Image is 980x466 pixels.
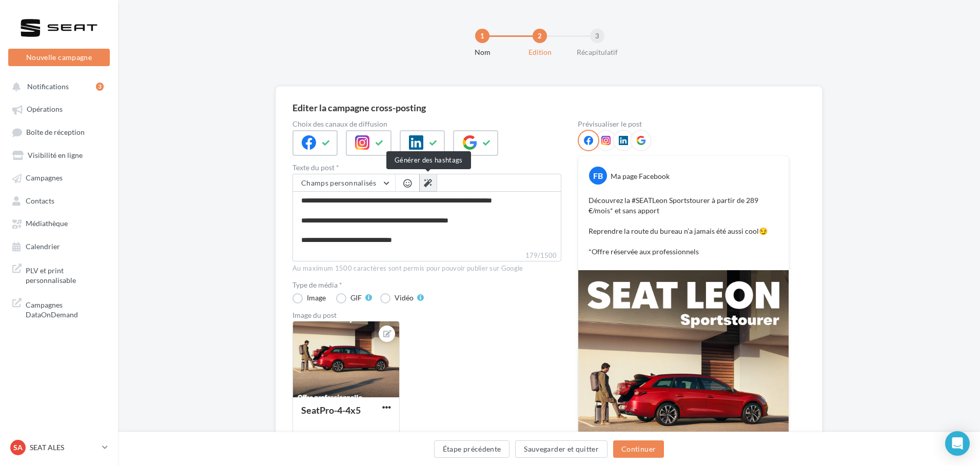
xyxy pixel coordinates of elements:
[395,294,414,301] div: Vidéo
[6,294,112,324] a: Campagnes DataOnDemand
[292,164,561,171] label: Texte du post *
[293,174,395,192] button: Champs personnalisés
[6,214,112,232] a: Médiathèque
[292,250,561,261] label: 179/1500
[27,105,63,114] span: Opérations
[6,237,112,255] a: Calendrier
[449,47,515,57] div: Nom
[6,123,112,141] a: Boîte de réception
[292,103,426,112] div: Editer la campagne cross-posting
[26,298,106,320] span: Campagnes DataOnDemand
[6,168,112,187] a: Campagnes
[6,99,112,118] a: Opérations
[589,195,778,257] p: Découvrez la #SEATLeon Sportstourer à partir de 289 €/mois* et sans apport Reprendre la route du ...
[434,440,510,458] button: Étape précédente
[26,174,63,183] span: Campagnes
[350,294,362,301] div: GIF
[6,77,108,95] button: Notifications 3
[26,196,54,205] span: Contacts
[611,171,670,181] div: Ma page Facebook
[307,294,326,301] div: Image
[301,178,376,187] span: Champs personnalisés
[28,151,83,159] span: Visibilité en ligne
[301,404,361,416] div: SeatPro-4-4x5
[613,440,664,458] button: Continuer
[292,281,561,289] label: Type de média *
[26,128,85,136] span: Boîte de réception
[578,120,789,128] div: Prévisualiser le post
[590,29,604,43] div: 3
[13,442,23,453] span: SA
[26,242,60,251] span: Calendrier
[533,29,547,43] div: 2
[475,29,489,43] div: 1
[30,442,98,453] p: SEAT ALES
[564,47,630,57] div: Récapitulatif
[507,47,573,57] div: Edition
[589,167,607,185] div: FB
[8,438,110,457] a: SA SEAT ALES
[8,49,110,66] button: Nouvelle campagne
[27,82,69,91] span: Notifications
[292,312,561,319] div: Image du post
[6,146,112,164] a: Visibilité en ligne
[515,440,607,458] button: Sauvegarder et quitter
[26,219,68,228] span: Médiathèque
[6,191,112,210] a: Contacts
[945,431,970,456] div: Open Intercom Messenger
[6,259,112,290] a: PLV et print personnalisable
[292,120,561,128] label: Choix des canaux de diffusion
[96,83,104,91] div: 3
[386,151,471,169] div: Générer des hashtags
[292,264,561,273] div: Au maximum 1500 caractères sont permis pour pouvoir publier sur Google
[26,264,106,286] span: PLV et print personnalisable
